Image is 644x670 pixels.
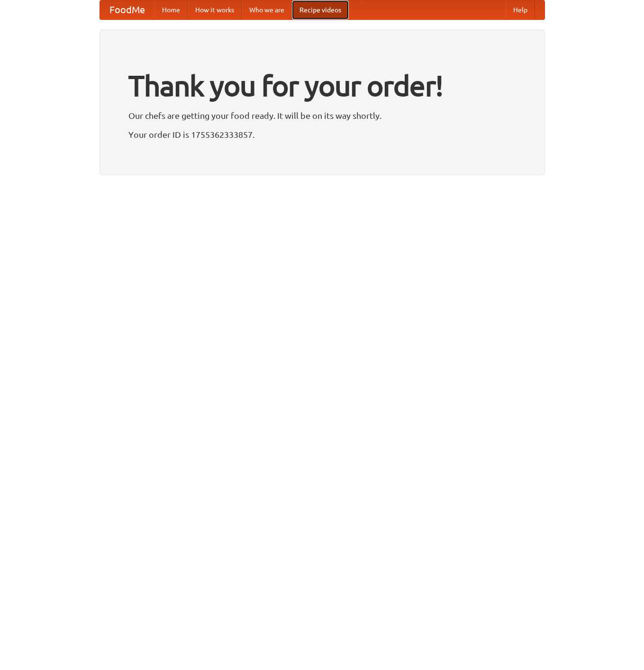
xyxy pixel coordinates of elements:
[128,63,516,108] h1: Thank you for your order!
[154,0,188,19] a: Home
[506,0,535,19] a: Help
[188,0,242,19] a: How it works
[128,108,516,123] p: Our chefs are getting your food ready. It will be on its way shortly.
[242,0,292,19] a: Who we are
[292,0,349,19] a: Recipe videos
[128,127,516,142] p: Your order ID is 1755362333857.
[100,0,154,19] a: FoodMe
